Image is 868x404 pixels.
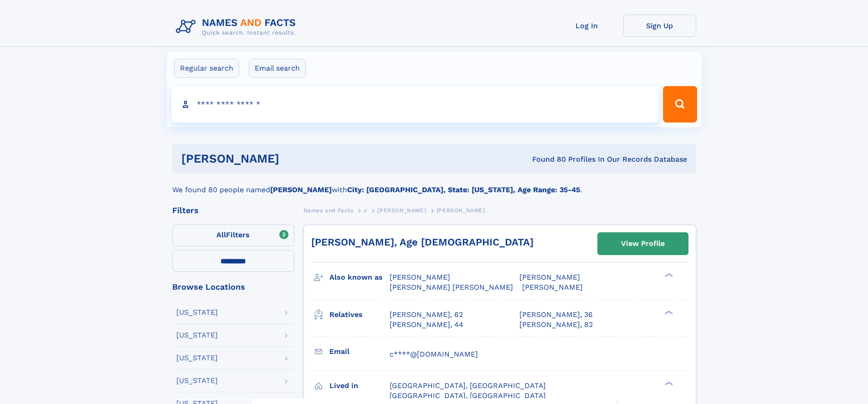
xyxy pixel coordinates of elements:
[377,207,426,214] span: [PERSON_NAME]
[172,283,294,291] div: Browse Locations
[663,380,673,386] div: ❯
[663,309,673,315] div: ❯
[329,344,390,359] h3: Email
[171,86,659,123] input: search input
[172,174,696,195] div: We found 80 people named with .
[172,225,294,246] label: Filters
[172,206,294,215] div: Filters
[303,205,354,216] a: Names and Facts
[406,154,687,164] div: Found 80 Profiles In Our Records Database
[663,86,697,123] button: Search Button
[390,320,463,330] a: [PERSON_NAME], 44
[174,59,239,78] label: Regular search
[519,320,593,330] a: [PERSON_NAME], 82
[216,230,226,239] span: All
[329,378,390,394] h3: Lived in
[364,205,367,216] a: J
[329,270,390,285] h3: Also known as
[390,283,513,291] span: [PERSON_NAME] [PERSON_NAME]
[522,283,583,291] span: [PERSON_NAME]
[181,153,406,164] h1: [PERSON_NAME]
[176,309,218,316] div: [US_STATE]
[176,354,218,362] div: [US_STATE]
[390,273,450,281] span: [PERSON_NAME]
[249,59,306,78] label: Email search
[390,381,546,390] span: [GEOGRAPHIC_DATA], [GEOGRAPHIC_DATA]
[270,185,332,194] b: [PERSON_NAME]
[377,205,426,216] a: [PERSON_NAME]
[623,15,696,37] a: Sign Up
[390,391,546,400] span: [GEOGRAPHIC_DATA], [GEOGRAPHIC_DATA]
[621,233,665,254] div: View Profile
[550,15,623,37] a: Log In
[598,233,688,255] a: View Profile
[329,307,390,322] h3: Relatives
[364,207,367,214] span: J
[519,310,593,320] a: [PERSON_NAME], 36
[311,236,534,248] a: [PERSON_NAME], Age [DEMOGRAPHIC_DATA]
[663,272,673,278] div: ❯
[437,207,485,214] span: [PERSON_NAME]
[176,377,218,384] div: [US_STATE]
[347,185,580,194] b: City: [GEOGRAPHIC_DATA], State: [US_STATE], Age Range: 35-45
[176,332,218,339] div: [US_STATE]
[519,273,580,281] span: [PERSON_NAME]
[172,15,303,39] img: Logo Names and Facts
[390,310,463,320] a: [PERSON_NAME], 62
